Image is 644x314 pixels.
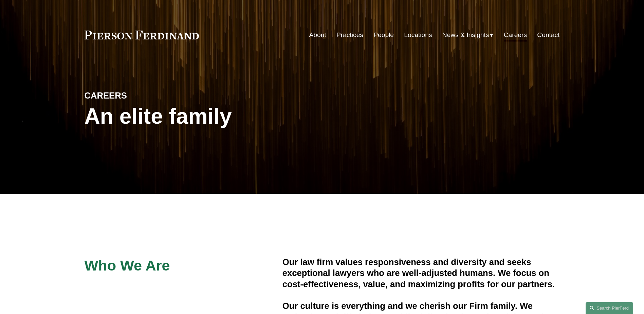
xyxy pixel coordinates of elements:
[537,29,559,41] a: Contact
[373,29,394,41] a: People
[85,90,203,101] h4: CAREERS
[309,29,326,41] a: About
[442,29,489,41] span: News & Insights
[85,104,322,129] h1: An elite family
[586,302,633,314] a: Search this site
[504,29,527,41] a: Careers
[282,257,560,290] h4: Our law firm values responsiveness and diversity and seeks exceptional lawyers who are well-adjus...
[404,29,432,41] a: Locations
[442,29,494,41] a: folder dropdown
[336,29,363,41] a: Practices
[85,257,170,274] span: Who We Are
